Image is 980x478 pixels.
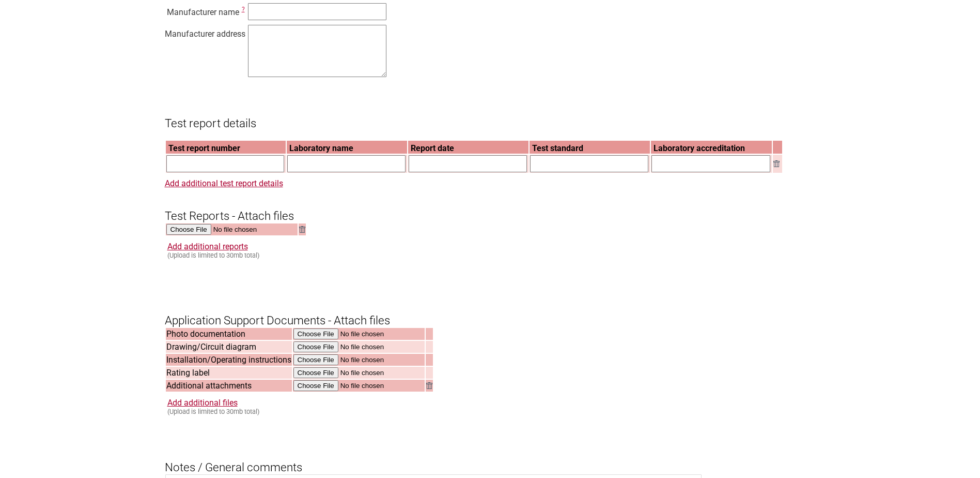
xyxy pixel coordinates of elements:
td: Photo documentation [166,328,292,340]
h3: Application Support Documents - Attach files [165,296,816,327]
div: Manufacturer name [165,5,242,15]
td: Installation/Operating instructions [166,354,292,366]
th: Test report number [166,141,286,154]
h3: Test report details [165,99,816,130]
td: Drawing/Circuit diagram [166,341,292,353]
h3: Test Reports - Attach files [165,191,816,222]
th: Laboratory name [287,141,407,154]
span: This is the name of the manufacturer of the electrical product to be approved. [242,6,245,13]
img: Remove [299,226,305,233]
th: Report date [408,141,528,154]
th: Laboratory accreditation [651,141,772,154]
a: Add additional files [167,398,238,408]
a: Add additional test report details [165,178,283,188]
div: Manufacturer address [165,26,242,37]
h3: Notes / General comments [165,443,816,474]
td: Rating label [166,367,292,379]
td: Additional attachments [166,380,292,392]
img: Remove [426,382,432,389]
img: Remove [773,160,780,167]
small: (Upload is limited to 30mb total) [167,408,259,415]
a: Add additional reports [167,242,248,251]
th: Test standard [530,141,650,154]
small: (Upload is limited to 30mb total) [167,251,259,259]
